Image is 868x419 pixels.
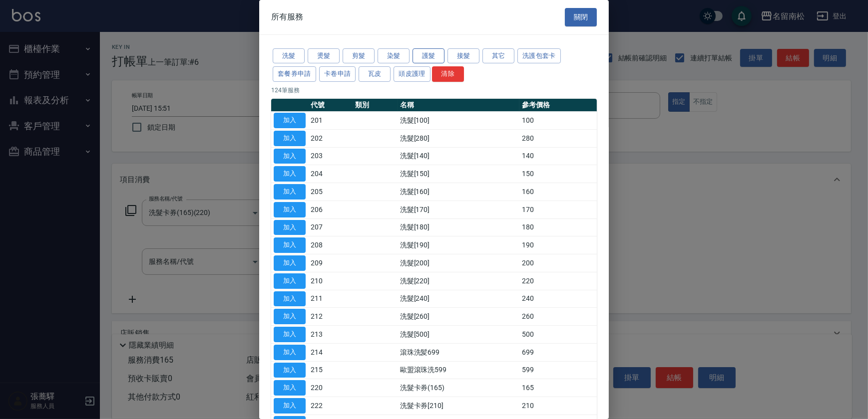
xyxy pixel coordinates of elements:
[308,147,353,165] td: 203
[519,254,597,272] td: 200
[274,380,306,396] button: 加入
[398,165,519,183] td: 洗髮[150]
[398,308,519,326] td: 洗髮[260]
[519,343,597,361] td: 699
[519,290,597,308] td: 240
[482,48,514,64] button: 其它
[308,99,353,112] th: 代號
[398,343,519,361] td: 滾珠洗髪699
[308,129,353,147] td: 202
[274,113,306,128] button: 加入
[519,183,597,201] td: 160
[308,48,340,64] button: 燙髮
[398,254,519,272] td: 洗髮[200]
[432,66,464,82] button: 清除
[519,397,597,415] td: 210
[398,112,519,130] td: 洗髮[100]
[308,165,353,183] td: 204
[273,48,305,64] button: 洗髮
[274,309,306,324] button: 加入
[274,220,306,235] button: 加入
[274,345,306,360] button: 加入
[519,201,597,218] td: 170
[519,272,597,290] td: 220
[308,343,353,361] td: 214
[274,184,306,200] button: 加入
[274,149,306,164] button: 加入
[308,361,353,379] td: 215
[274,237,306,253] button: 加入
[398,397,519,415] td: 洗髮卡券[210]
[274,273,306,289] button: 加入
[519,236,597,254] td: 190
[519,165,597,183] td: 150
[519,218,597,236] td: 180
[398,129,519,147] td: 洗髮[280]
[308,308,353,326] td: 212
[398,326,519,344] td: 洗髮[500]
[271,12,303,22] span: 所有服務
[398,379,519,397] td: 洗髮卡券(165)
[353,99,397,112] th: 類別
[394,66,431,82] button: 頭皮護理
[398,272,519,290] td: 洗髮[220]
[308,326,353,344] td: 213
[517,48,561,64] button: 洗護包套卡
[308,112,353,130] td: 201
[398,99,519,112] th: 名稱
[274,291,306,307] button: 加入
[565,8,597,26] button: 關閉
[519,326,597,344] td: 500
[398,290,519,308] td: 洗髮[240]
[274,398,306,414] button: 加入
[519,308,597,326] td: 260
[308,379,353,397] td: 220
[378,48,410,64] button: 染髮
[359,66,391,82] button: 瓦皮
[274,327,306,342] button: 加入
[519,361,597,379] td: 599
[447,48,479,64] button: 接髮
[308,254,353,272] td: 209
[413,48,444,64] button: 護髮
[519,99,597,112] th: 參考價格
[343,48,375,64] button: 剪髮
[398,236,519,254] td: 洗髮[190]
[274,363,306,378] button: 加入
[308,272,353,290] td: 210
[519,379,597,397] td: 165
[308,183,353,201] td: 205
[519,129,597,147] td: 280
[271,86,597,95] p: 124 筆服務
[398,361,519,379] td: 歐盟滾珠洗599
[519,147,597,165] td: 140
[274,202,306,217] button: 加入
[273,66,316,82] button: 套餐券申請
[274,255,306,271] button: 加入
[308,218,353,236] td: 207
[274,166,306,182] button: 加入
[398,183,519,201] td: 洗髮[160]
[308,201,353,218] td: 206
[274,131,306,146] button: 加入
[308,236,353,254] td: 208
[308,397,353,415] td: 222
[398,218,519,236] td: 洗髮[180]
[398,201,519,218] td: 洗髮[170]
[519,112,597,130] td: 100
[319,66,356,82] button: 卡卷申請
[398,147,519,165] td: 洗髮[140]
[308,290,353,308] td: 211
